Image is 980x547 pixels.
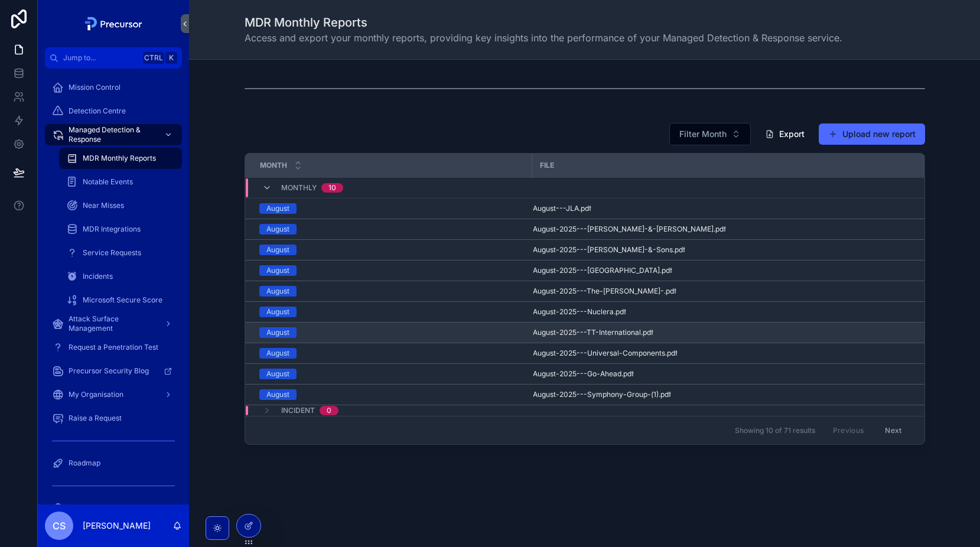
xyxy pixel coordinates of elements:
[83,201,124,210] span: Near Misses
[82,14,146,33] img: App logo
[533,328,910,337] a: August-2025---TT-International.pdf
[533,286,664,296] span: August-2025---The-[PERSON_NAME]-
[69,390,123,399] span: My Organisation
[533,369,910,379] a: August-2025---Go-Ahead.pdf
[266,389,289,400] div: August
[533,204,579,213] span: August---JLA
[259,245,525,255] a: August
[533,245,910,255] a: August-2025---[PERSON_NAME]-&-Sons.pdf
[69,343,158,352] span: Request a Penetration Test
[69,106,126,116] span: Detection Centre
[819,123,925,145] button: Upload new report
[266,286,289,297] div: August
[266,224,289,235] div: August
[281,183,317,193] span: Monthly
[679,128,727,140] span: Filter Month
[143,52,164,64] span: Ctrl
[735,426,815,435] span: Showing 10 of 71 results
[533,245,673,255] span: August-2025---[PERSON_NAME]-&-Sons
[45,497,182,519] a: INTERNAL - All Clients
[69,83,121,92] span: Mission Control
[260,161,287,170] span: Month
[83,248,141,258] span: Service Requests
[266,307,289,317] div: August
[266,245,289,255] div: August
[259,224,525,235] a: August
[59,266,182,287] a: Incidents
[45,47,182,69] button: Jump to...CtrlK
[266,265,289,276] div: August
[83,272,113,281] span: Incidents
[259,203,525,214] a: August
[540,161,554,170] span: File
[69,458,100,468] span: Roadmap
[45,77,182,98] a: Mission Control
[59,171,182,193] a: Notable Events
[45,384,182,405] a: My Organisation
[533,266,660,275] span: August-2025---[GEOGRAPHIC_DATA]
[533,307,910,317] a: August-2025---Nuclera.pdf
[38,69,189,504] div: scrollable content
[669,123,751,145] button: Select Button
[245,14,842,31] h1: MDR Monthly Reports
[259,265,525,276] a: August
[533,224,910,234] a: August-2025---[PERSON_NAME]-&-[PERSON_NAME].pdf
[533,369,621,379] span: August-2025---Go-Ahead
[45,313,182,334] a: Attack Surface Management
[533,286,910,296] a: August-2025---The-[PERSON_NAME]-.pdf
[45,360,182,382] a: Precursor Security Blog
[660,266,672,275] span: .pdf
[659,390,671,399] span: .pdf
[69,366,149,376] span: Precursor Security Blog
[69,125,155,144] span: Managed Detection & Response
[621,369,634,379] span: .pdf
[83,520,151,532] p: [PERSON_NAME]
[45,100,182,122] a: Detection Centre
[45,408,182,429] a: Raise a Request
[533,349,910,358] a: August-2025---Universal-Components.pdf
[259,307,525,317] a: August
[533,224,714,234] span: August-2025---[PERSON_NAME]-&-[PERSON_NAME]
[45,452,182,474] a: Roadmap
[756,123,814,145] button: Export
[579,204,591,213] span: .pdf
[533,266,910,275] a: August-2025---[GEOGRAPHIC_DATA].pdf
[714,224,726,234] span: .pdf
[641,328,653,337] span: .pdf
[281,406,315,415] span: Incident
[259,348,525,359] a: August
[266,203,289,214] div: August
[328,183,336,193] div: 10
[614,307,626,317] span: .pdf
[59,289,182,311] a: Microsoft Secure Score
[673,245,685,255] span: .pdf
[45,337,182,358] a: Request a Penetration Test
[259,286,525,297] a: August
[259,327,525,338] a: August
[245,31,842,45] span: Access and export your monthly reports, providing key insights into the performance of your Manag...
[83,295,162,305] span: Microsoft Secure Score
[327,406,331,415] div: 0
[167,53,176,63] span: K
[665,349,678,358] span: .pdf
[69,503,144,513] span: INTERNAL - All Clients
[533,390,910,399] a: August-2025---Symphony-Group-(1).pdf
[266,369,289,379] div: August
[259,369,525,379] a: August
[53,519,66,533] span: CS
[59,148,182,169] a: MDR Monthly Reports
[664,286,676,296] span: .pdf
[266,327,289,338] div: August
[45,124,182,145] a: Managed Detection & Response
[69,413,122,423] span: Raise a Request
[63,53,138,63] span: Jump to...
[533,349,665,358] span: August-2025---Universal-Components
[533,390,659,399] span: August-2025---Symphony-Group-(1)
[533,328,641,337] span: August-2025---TT-International
[877,421,910,439] button: Next
[83,154,156,163] span: MDR Monthly Reports
[533,204,910,213] a: August---JLA.pdf
[69,314,155,333] span: Attack Surface Management
[59,219,182,240] a: MDR Integrations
